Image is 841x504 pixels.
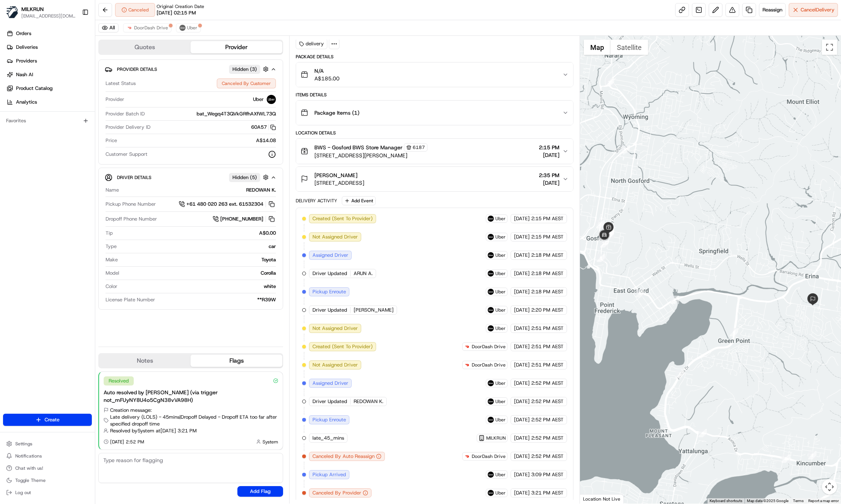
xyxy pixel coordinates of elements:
[312,398,347,405] span: Driver Updated
[596,220,605,228] div: 20
[8,73,21,86] img: 1736555255976-a54dd68f-1ca7-489b-9aae-adbdc363a1c4
[15,465,43,471] span: Chat with us!
[312,307,347,314] span: Driver Updated
[106,216,157,222] span: Dropoff Phone Number
[514,416,530,423] span: [DATE]
[531,252,564,259] span: 2:18 PM AEST
[45,416,59,423] span: Create
[3,69,95,81] a: Nash AI
[3,414,92,426] button: Create
[582,494,607,504] a: Open this area in Google Maps (opens a new window)
[580,494,624,504] div: Location Not Live
[134,25,168,31] span: DoorDash Drive
[76,129,92,135] span: Pylon
[122,187,276,194] div: REDOWAN K.
[106,270,119,277] span: Model
[488,380,494,386] img: uber-new-logo.jpeg
[539,144,559,151] span: 2:15 PM
[99,41,191,53] button: Quotes
[3,27,95,40] a: Orders
[5,107,61,121] a: 📗Knowledge Base
[539,171,559,179] span: 2:35 PM
[110,414,278,427] span: Late delivery (LOLS) - 45mins | Dropoff Delayed - Dropoff ETA too far after specified dropoff time
[495,417,506,423] span: Uber
[106,80,136,87] span: Latest Status
[105,171,277,184] button: Driver DetailsHidden (5)
[64,111,70,117] div: 💻
[314,171,357,179] span: [PERSON_NAME]
[488,398,494,405] img: uber-new-logo.jpeg
[16,58,37,64] span: Providers
[16,30,31,37] span: Orders
[263,439,278,445] span: System
[179,25,186,31] img: uber-new-logo.jpeg
[531,362,564,368] span: 2:51 PM AEST
[584,40,610,55] button: Show street map
[312,362,358,368] span: Not Assigned Driver
[123,23,171,32] button: DoorDash Drive
[789,3,838,17] button: CancelDelivery
[488,472,494,478] img: uber-new-logo.jpeg
[495,234,506,240] span: Uber
[495,325,506,331] span: Uber
[312,325,358,332] span: Not Assigned Driver
[514,288,530,295] span: [DATE]
[514,325,530,332] span: [DATE]
[115,3,155,17] div: Canceled
[531,234,564,240] span: 2:15 PM AEST
[191,355,282,367] button: Flags
[312,435,344,442] span: late_45_mins
[342,196,376,205] button: Add Event
[514,252,530,259] span: [DATE]
[495,490,506,496] span: Uber
[464,453,470,459] img: doordash_logo_v2.png
[531,288,564,295] span: 2:18 PM AEST
[116,230,276,237] div: A$0.00
[514,435,530,442] span: [DATE]
[99,355,191,367] button: Notes
[822,479,837,494] button: Map camera controls
[156,427,197,434] span: at [DATE] 3:21 PM
[296,130,573,136] div: Location Details
[106,296,155,303] span: License Plate Number
[3,463,92,474] button: Chat with us!
[531,416,564,423] span: 2:52 PM AEST
[514,380,530,387] span: [DATE]
[213,215,276,223] button: [PHONE_NUMBER]
[314,152,428,159] span: [STREET_ADDRESS][PERSON_NAME]
[296,167,573,191] button: [PERSON_NAME][STREET_ADDRESS]2:35 PM[DATE]
[253,96,264,103] span: Uber
[251,124,276,131] button: 60A57
[15,490,31,496] span: Log out
[354,270,373,277] span: ARUN A.
[54,129,92,135] a: Powered byPylon
[488,289,494,295] img: uber-new-logo.jpeg
[531,270,564,277] span: 2:18 PM AEST
[120,283,276,290] div: white
[747,499,788,503] span: Map data ©2025 Google
[179,200,276,208] a: +61 480 020 263 ext. 61532304
[606,78,614,86] div: 18
[3,82,95,94] a: Product Catalog
[472,453,506,459] span: DoorDash Drive
[314,109,359,117] span: Package Items ( 1 )
[514,307,530,314] span: [DATE]
[488,216,494,222] img: uber-new-logo.jpeg
[531,380,564,387] span: 2:52 PM AEST
[16,99,37,106] span: Analytics
[531,453,564,460] span: 2:52 PM AEST
[822,40,837,55] button: Toggle fullscreen view
[488,234,494,240] img: uber-new-logo.jpeg
[6,6,18,18] img: MILKRUN
[121,256,276,263] div: Toyota
[531,325,564,332] span: 2:51 PM AEST
[8,111,14,117] div: 📗
[514,362,530,368] span: [DATE]
[730,328,738,336] div: 6
[710,498,742,504] button: Keyboard shortcuts
[8,8,23,23] img: Nash
[514,490,530,496] span: [DATE]
[237,486,283,497] button: Add Flag
[21,13,76,19] span: [EMAIL_ADDRESS][DOMAIN_NAME]
[106,230,113,237] span: Tip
